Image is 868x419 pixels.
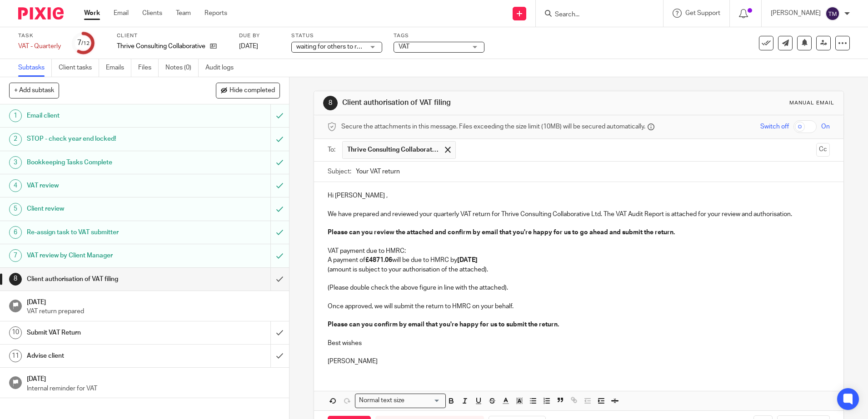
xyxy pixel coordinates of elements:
[328,265,830,274] p: (amount is subject to your authorisation of the attached).
[176,9,191,18] a: Team
[205,59,240,77] a: Audit logs
[239,32,280,39] label: Due by
[9,109,22,122] div: 1
[205,9,227,18] a: Reports
[328,246,830,256] p: VAT payment due to HMRC:
[27,296,280,307] h1: [DATE]
[106,59,131,77] a: Emails
[821,122,830,131] span: On
[239,43,258,49] span: [DATE]
[457,257,478,263] strong: [DATE]
[9,156,22,169] div: 3
[27,372,280,384] h1: [DATE]
[357,396,407,405] span: Normal text size
[9,226,22,239] div: 6
[81,41,90,46] small: /12
[27,156,183,169] h1: Bookkeeping Tasks Complete
[216,83,280,98] button: Hide completed
[328,283,830,292] p: (Please double check the above figure in line with the attached).
[394,32,484,39] label: Tags
[18,32,61,39] label: Task
[355,394,446,408] div: Search for option
[117,32,228,39] label: Client
[328,191,830,200] p: Hi [PERSON_NAME] ,
[18,7,64,20] img: Pixie
[328,167,351,176] label: Subject:
[84,9,100,18] a: Work
[9,203,22,216] div: 5
[771,9,821,18] p: [PERSON_NAME]
[138,59,159,77] a: Files
[760,122,789,131] span: Switch off
[399,44,409,50] span: VAT
[328,256,830,265] p: A payment of will be due to HMRC by
[77,38,90,48] div: 7
[9,350,22,362] div: 11
[27,326,183,340] h1: Submit VAT Return
[9,249,22,262] div: 7
[9,179,22,192] div: 4
[27,384,280,393] p: Internal reminder for VAT
[342,98,598,108] h1: Client authorisation of VAT filing
[9,273,22,286] div: 8
[9,326,22,339] div: 10
[27,307,280,316] p: VAT return prepared
[18,42,61,51] div: VAT - Quarterly
[328,339,830,348] p: Best wishes
[165,59,199,77] a: Notes (0)
[365,257,392,263] strong: £4871.06
[27,202,183,216] h1: Client review
[18,59,52,77] a: Subtasks
[408,396,440,405] input: Search for option
[59,59,99,77] a: Client tasks
[27,249,183,262] h1: VAT review by Client Manager
[328,357,830,366] p: [PERSON_NAME]
[117,42,205,51] p: Thrive Consulting Collaborative Ltd
[9,133,22,146] div: 2
[347,145,438,154] span: Thrive Consulting Collaborative Ltd
[27,272,183,286] h1: Client authorisation of VAT filing
[229,87,275,94] span: Hide completed
[27,226,183,239] h1: Re-assign task to VAT submitter
[328,210,830,219] p: We have prepared and reviewed your quarterly VAT return for Thrive Consulting Collaborative Ltd. ...
[789,99,834,107] div: Manual email
[341,122,645,131] span: Secure the attachments in this message. Files exceeding the size limit (10MB) will be secured aut...
[328,302,830,311] p: Once approved, we will submit the return to HMRC on your behalf.
[685,10,720,16] span: Get Support
[825,6,840,21] img: svg%3E
[27,132,183,146] h1: STOP - check year end locked!
[114,9,129,18] a: Email
[291,32,382,39] label: Status
[328,229,675,236] strong: Please can you review the attached and confirm by email that you're happy for us to go ahead and ...
[328,321,559,328] strong: Please can you confirm by email that you're happy for us to submit the return.
[9,83,59,98] button: + Add subtask
[296,44,369,50] span: waiting for others to reply
[816,143,830,157] button: Cc
[554,11,636,19] input: Search
[142,9,162,18] a: Clients
[27,349,183,363] h1: Advise client
[328,145,338,154] label: To:
[27,179,183,192] h1: VAT review
[27,109,183,123] h1: Email client
[323,96,338,110] div: 8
